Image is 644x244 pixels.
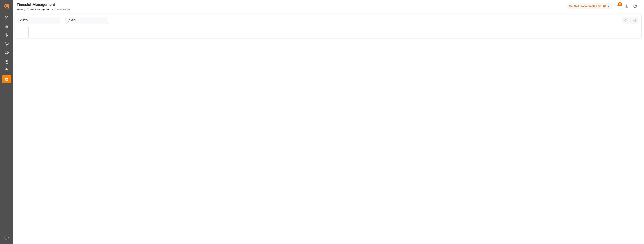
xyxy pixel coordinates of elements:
[567,3,612,9] div: Melitta Europa GmbH & Co. KG
[622,2,631,10] button: Help Center
[18,17,60,24] input: Type to search/select
[618,2,622,6] span: 11
[17,8,23,11] a: Home
[614,2,622,10] button: show 11 new notifications
[27,8,50,11] a: Timeslot Management
[567,2,614,10] button: Melitta Europa GmbH & Co. KG
[66,17,108,24] input: DD-MM-YYYY
[17,2,70,7] div: Timeslot Management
